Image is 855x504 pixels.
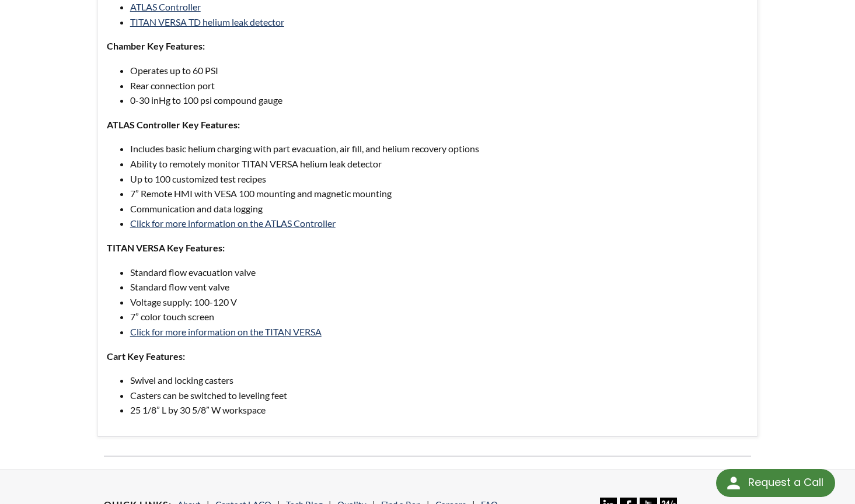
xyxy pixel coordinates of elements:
[130,388,749,403] li: Casters can be switched to leveling feet
[130,156,749,171] li: Ability to remotely monitor TITAN VERSA helium leak detector
[130,295,749,310] li: Voltage supply: 100-120 V
[130,218,336,229] a: Click for more information on the ATLAS Controller
[130,186,749,201] li: 7” Remote HMI with VESA 100 mounting and magnetic mounting
[130,78,749,93] li: Rear connection port
[130,63,749,78] li: Operates up to 60 PSI
[130,279,749,295] li: Standard flow vent valve
[130,309,749,324] li: 7” color touch screen
[130,402,749,418] li: 25 1/8” L by 30 5/8” W workspace
[748,469,823,496] div: Request a Call
[130,1,201,12] a: ATLAS Controller
[724,474,743,492] img: round button
[107,242,225,253] strong: TITAN VERSA Key Features:
[716,469,835,497] div: Request a Call
[107,119,240,130] strong: ATLAS Controller Key Features:
[107,40,205,51] strong: Chamber Key Features:
[130,141,749,156] li: Includes basic helium charging with part evacuation, air fill, and helium recovery options
[130,373,749,388] li: Swivel and locking casters
[130,16,284,27] a: TITAN VERSA TD helium leak detector
[130,326,322,337] a: Click for more information on the TITAN VERSA
[130,201,749,216] li: Communication and data logging
[130,265,749,280] li: Standard flow evacuation valve
[130,171,749,187] li: Up to 100 customized test recipes
[130,93,749,108] li: 0-30 inHg to 100 psi compound gauge
[107,351,185,362] strong: Cart Key Features:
